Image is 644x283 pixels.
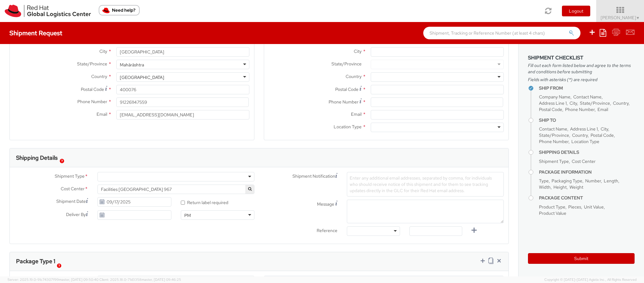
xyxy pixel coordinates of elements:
[120,62,144,68] div: Mahārāshtra
[604,178,618,184] span: Length
[528,76,635,83] span: Fields with asterisks (*) are required
[539,210,566,216] span: Product Value
[77,99,107,104] span: Phone Number
[329,99,358,105] span: Phone Number
[562,6,590,16] button: Logout
[56,198,86,205] span: Shipment Date
[350,175,492,193] span: Enter any additional email addresses, separated by comma, for individuals who should receive noti...
[91,74,107,79] span: Country
[539,150,635,155] h4: Shipping Details
[572,132,588,138] span: Country
[539,184,551,190] span: Width
[66,211,86,218] span: Deliver By
[553,184,567,190] span: Height
[81,86,104,92] span: Postal Code
[573,94,602,100] span: Contact Name
[101,186,251,192] span: Facilities Mumbai 967
[539,118,635,123] h4: Ship To
[61,186,85,193] span: Cost Center
[539,126,567,132] span: Contact Name
[565,107,595,112] span: Phone Number
[97,111,107,117] span: Email
[317,228,337,233] span: Reference
[569,184,583,190] span: Weight
[97,185,254,194] span: Facilities Mumbai 967
[601,15,640,20] span: [PERSON_NAME]
[99,48,107,54] span: City
[317,201,334,207] span: Message
[539,107,562,112] span: Postal Code
[572,158,596,164] span: Cost Center
[539,178,549,184] span: Type
[528,253,635,264] button: Submit
[539,94,570,100] span: Company Name
[181,198,229,206] label: Return label required
[539,139,569,144] span: Phone Number
[597,107,608,112] span: Email
[539,196,635,200] h4: Package Content
[528,55,635,61] h3: Shipment Checklist
[528,62,635,75] span: Fill out each form listed below and agree to the terms and conditions before submitting
[181,201,185,205] input: Return label required
[539,204,565,210] span: Product Type
[99,277,181,282] span: Client: 2025.18.0-71d3358
[585,178,601,184] span: Number
[16,258,55,264] h3: Package Type 1
[59,277,98,282] span: master, [DATE] 09:50:40
[77,61,107,67] span: State/Province
[16,155,58,161] h3: Shipping Details
[568,204,581,210] span: Pieces
[539,86,635,91] h4: Ship From
[334,124,362,130] span: Location Type
[9,30,62,36] h4: Shipment Request
[331,61,362,67] span: State/Province
[351,111,362,117] span: Email
[636,15,640,20] span: ▼
[613,100,629,106] span: Country
[423,27,580,39] input: Shipment, Tracking or Reference Number (at least 4 chars)
[142,277,181,282] span: master, [DATE] 09:46:25
[539,132,569,138] span: State/Province
[184,212,191,219] div: PM
[601,126,608,132] span: City
[55,173,85,180] span: Shipment Type
[552,178,582,184] span: Packaging Type
[8,277,98,282] span: Server: 2025.19.0-91c74307f99
[5,5,91,17] img: rh-logistics-00dfa346123c4ec078e1.svg
[292,173,335,180] span: Shipment Notification
[335,86,358,92] span: Postal Code
[354,48,362,54] span: City
[584,204,604,210] span: Unit Value
[539,158,569,164] span: Shipment Type
[99,5,140,15] button: Need help?
[570,126,598,132] span: Address Line 1
[544,277,636,282] span: Copyright © [DATE]-[DATE] Agistix Inc., All Rights Reserved
[571,139,599,144] span: Location Type
[569,100,577,106] span: City
[120,74,164,80] div: [GEOGRAPHIC_DATA]
[539,170,635,175] h4: Package Information
[580,100,610,106] span: State/Province
[346,74,362,79] span: Country
[539,100,567,106] span: Address Line 1
[591,132,614,138] span: Postal Code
